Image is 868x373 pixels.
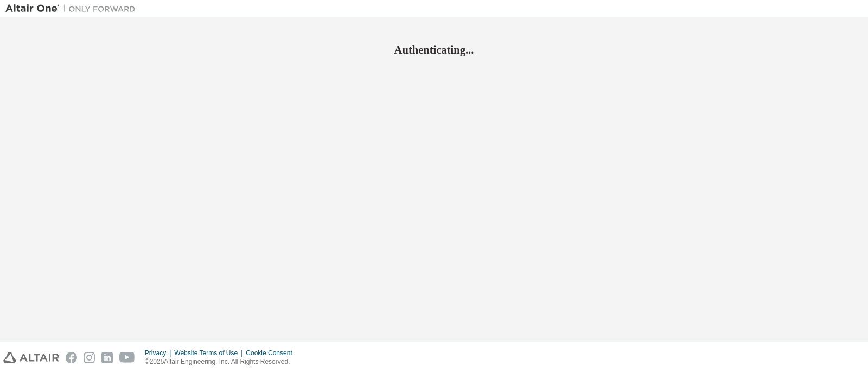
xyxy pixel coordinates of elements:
[246,349,298,357] div: Cookie Consent
[145,357,299,367] p: © 2025 Altair Engineering, Inc. All Rights Reserved.
[84,352,95,363] img: instagram.svg
[3,352,59,363] img: altair_logo.svg
[119,352,135,363] img: youtube.svg
[145,349,174,357] div: Privacy
[66,352,77,363] img: facebook.svg
[5,3,141,14] img: Altair One
[5,43,863,57] h2: Authenticating...
[174,349,246,357] div: Website Terms of Use
[101,352,113,363] img: linkedin.svg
